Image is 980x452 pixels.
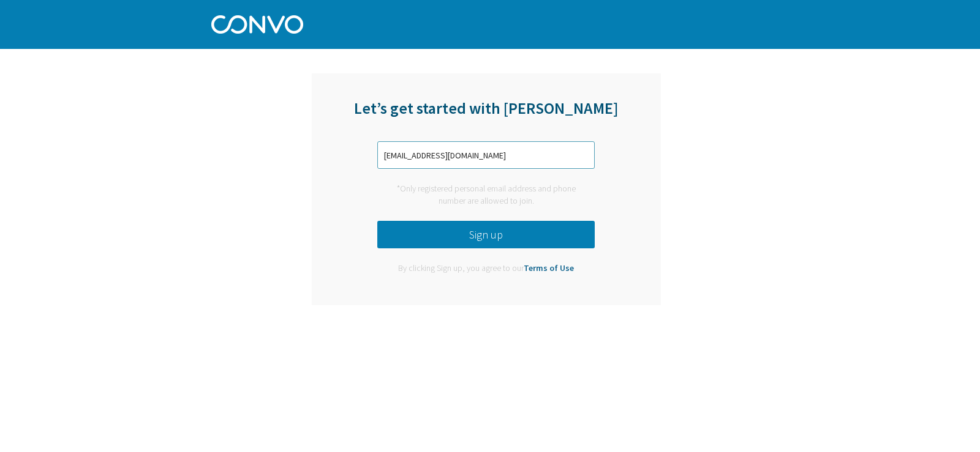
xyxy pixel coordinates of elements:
[377,221,595,248] button: Sign up
[312,98,661,133] div: Let’s get started with [PERSON_NAME]
[211,12,303,34] img: Convo Logo
[524,262,574,273] a: Terms of Use
[377,141,595,169] input: Enter phone number or email address
[389,262,583,275] div: By clicking Sign up, you agree to our
[377,183,595,207] div: *Only registered personal email address and phone number are allowed to join.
